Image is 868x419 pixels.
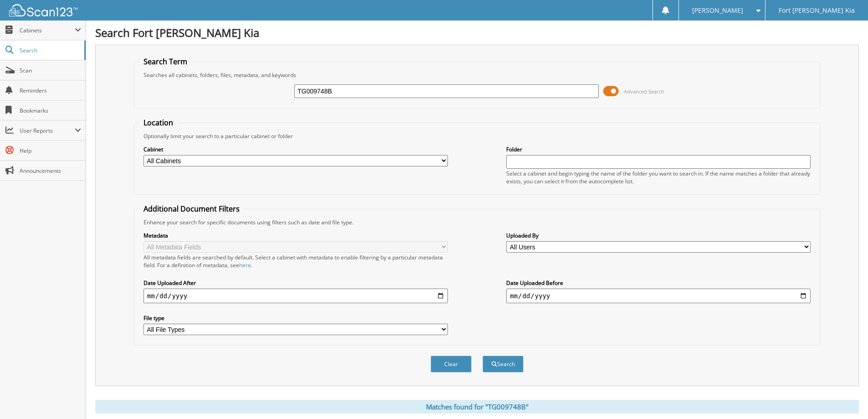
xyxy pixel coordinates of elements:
[20,67,81,74] span: Scan
[506,170,811,185] div: Select a cabinet and begin typing the name of the folder you want to search in. If the name match...
[20,47,80,54] span: Search
[239,261,251,269] a: here
[144,145,448,153] label: Cabinet
[20,127,75,134] span: User Reports
[20,147,81,155] span: Help
[20,107,81,114] span: Bookmarks
[144,232,448,239] label: Metadata
[483,356,524,372] button: Search
[506,289,811,303] input: end
[431,356,472,372] button: Clear
[139,118,178,128] legend: Location
[20,167,81,175] span: Announcements
[144,253,448,269] div: All metadata fields are searched by default. Select a cabinet with metadata to enable filtering b...
[139,132,815,140] div: Optionally limit your search to a particular cabinet or folder
[144,289,448,303] input: start
[9,4,77,16] img: scan123-logo-white.svg
[95,25,859,40] h1: Search Fort [PERSON_NAME] Kia
[20,26,75,34] span: Cabinets
[506,232,811,239] label: Uploaded By
[144,314,448,322] label: File type
[692,8,743,13] span: [PERSON_NAME]
[20,87,81,94] span: Reminders
[779,8,855,13] span: Fort [PERSON_NAME] Kia
[506,279,811,287] label: Date Uploaded Before
[624,88,664,95] span: Advanced Search
[139,204,244,214] legend: Additional Document Filters
[139,218,815,226] div: Enhance your search for specific documents using filters such as date and file type.
[506,145,811,153] label: Folder
[139,57,192,67] legend: Search Term
[139,71,815,79] div: Searches all cabinets, folders, files, metadata, and keywords
[144,279,448,287] label: Date Uploaded After
[95,400,859,414] div: Matches found for "TG009748B"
